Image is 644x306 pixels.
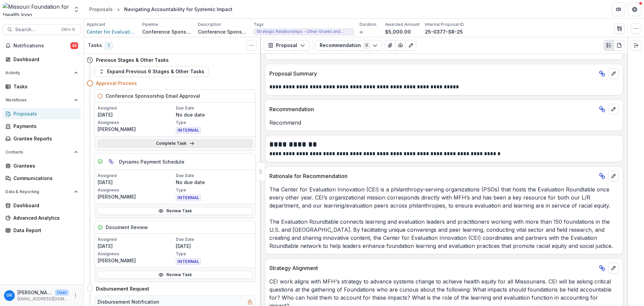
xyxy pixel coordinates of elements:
a: Dashboard [3,200,81,211]
p: Assignees [98,187,174,193]
div: Dashboard [13,56,75,63]
span: Strategic Relationships - Other Grants and Contracts [257,29,351,34]
p: [PERSON_NAME] [98,126,174,133]
p: Due Date [176,236,253,243]
button: Open Data & Reporting [3,186,81,197]
p: [DATE] [176,243,253,250]
a: Grantees [3,160,81,171]
span: Workflows [5,98,71,102]
p: Type [176,251,253,257]
p: Assignees [98,120,174,126]
p: Conference Sponsorship [142,28,193,35]
span: 45 [70,42,78,49]
span: INTERNAL [176,194,201,201]
div: Grantees [13,162,75,169]
span: Search... [15,27,57,33]
a: Proposals [87,4,115,14]
p: Rationale for Recommendation [269,172,596,180]
p: Duration [360,21,376,28]
div: Data Report [13,227,75,234]
p: Pipeline [142,21,158,28]
button: Open Contacts [3,147,81,158]
a: Communications [3,173,81,184]
button: edit [608,68,619,79]
div: Grace Kyung [6,293,12,298]
div: Payments [13,123,75,130]
a: Dashboard [3,54,81,65]
p: Tags [254,21,264,28]
span: Notifications [13,43,70,49]
p: Strategy Alignment [269,264,596,272]
button: Open Workflows [3,95,81,105]
p: Due Date [176,105,253,111]
a: Complete Task [98,139,253,147]
h4: Disbursement Request [96,285,149,292]
p: Recommend [269,119,619,127]
div: Tasks [13,83,75,90]
button: More [71,292,79,300]
div: Advanced Analytics [13,214,75,221]
a: Center for Evaluation Innovation Inc [87,28,137,35]
div: Proposals [13,110,75,117]
a: Payments [3,121,81,132]
p: User [55,290,69,296]
p: [PERSON_NAME] [17,289,52,296]
div: Dashboard [13,202,75,209]
button: Recommendation6 [315,40,382,51]
p: Type [176,120,253,126]
h3: Tasks [88,43,102,48]
p: Type [176,187,253,193]
p: $5,000.00 [385,28,411,35]
p: [PERSON_NAME] [98,257,174,264]
button: edit [608,171,619,181]
h4: Previous Stages & Other Tasks [96,56,169,63]
h5: Disbursement Notification [98,298,159,305]
div: Grantee Reports [13,135,75,142]
p: Conference Sponsorship - Navigating Accountability for Systemic Impact [198,28,248,35]
button: Expand right [631,40,641,51]
button: Notifications45 [3,40,81,51]
span: INTERNAL [176,258,201,265]
p: Description [198,21,221,28]
p: Proposal Summary [269,70,596,78]
button: View Attached Files [385,40,395,51]
p: No due date [176,111,253,118]
button: Toggle View Cancelled Tasks [246,40,257,51]
button: View dependent tasks [106,156,116,167]
p: No due date [176,179,253,186]
p: Internal Proposal ID [425,21,464,28]
button: Open Activity [3,68,81,78]
button: edit [608,263,619,273]
p: Applicant [87,21,105,28]
a: Proposals [3,108,81,119]
img: Missouri Foundation for Health logo [3,3,69,16]
a: Review Task [98,207,253,215]
h5: Dynamic Payment Schedule [119,158,184,165]
a: Review Task [98,271,253,279]
button: Plaintext view [603,40,614,51]
p: Assigned [98,105,174,111]
h4: Approval Process [96,80,137,87]
nav: breadcrumb [87,4,235,14]
span: 1 [105,42,113,50]
button: Open entity switcher [72,3,81,16]
a: Grantee Reports [3,133,81,144]
div: Proposals [89,6,113,13]
a: Advanced Analytics [3,212,81,223]
p: Assigned [98,173,174,179]
p: 25-0377-SR-25 [425,28,463,35]
p: [EMAIL_ADDRESS][DOMAIN_NAME] [17,296,69,302]
span: Activity [5,71,71,75]
p: Assignees [98,251,174,257]
button: Search... [3,24,81,35]
p: [DATE] [98,111,174,118]
p: Assigned [98,236,174,243]
p: [DATE] [98,243,174,250]
div: Ctrl + K [60,26,76,33]
h5: Document Review [106,224,148,231]
p: [DATE] [98,179,174,186]
div: Navigating Accountability for Systemic Impact [124,6,232,13]
a: Data Report [3,225,81,236]
p: ∞ [360,28,363,35]
p: The Center for Evaluation Innovation (CEI) is a philanthropy-serving organizations (PSOs) that ho... [269,185,619,250]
